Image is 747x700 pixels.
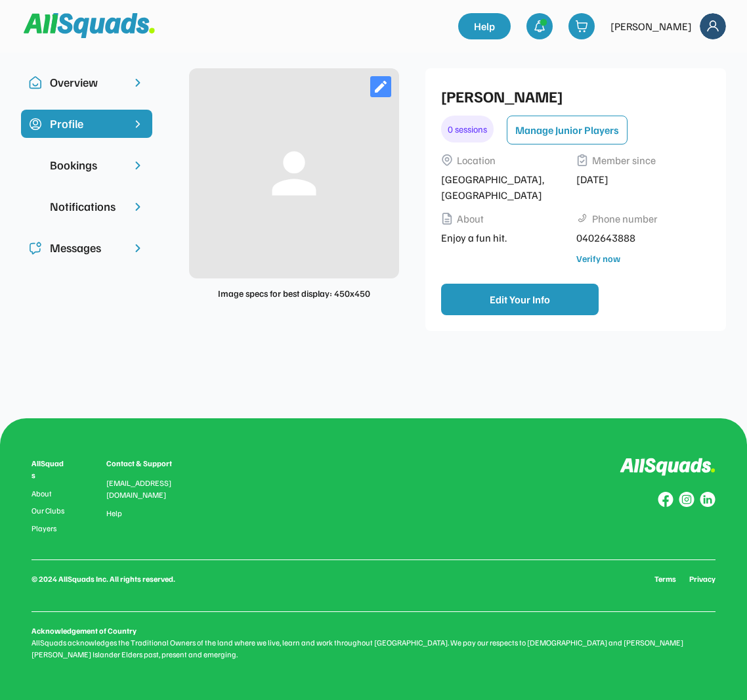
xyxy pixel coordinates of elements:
div: Enjoy a fun hit. [441,230,568,246]
div: Location [457,152,496,168]
img: yH5BAEAAAAALAAAAAABAAEAAAIBRAA7 [29,200,42,213]
div: Contact & Support [106,458,188,470]
a: Our Clubs [32,506,67,515]
img: Vector%2013.svg [576,154,588,166]
a: About [32,489,67,498]
button: person [261,141,327,206]
div: Member since [592,152,656,168]
div: 0402643888 [576,230,704,246]
img: shopping-cart-01%20%281%29.svg [575,20,588,33]
div: Acknowledgement of Country [32,625,137,637]
img: yH5BAEAAAAALAAAAAABAAEAAAIBRAA7 [29,159,42,172]
img: Icon%20copy%2015.svg [29,118,42,131]
div: [PERSON_NAME] [610,18,692,34]
img: chevron-right.svg [131,242,144,255]
a: Privacy [689,573,715,585]
img: Logo%20inverted.svg [620,458,715,477]
img: Icon%20copy%2010.svg [29,76,42,89]
div: Image specs for best display: 450x450 [218,286,370,300]
a: Help [106,509,122,518]
a: Help [458,13,511,39]
a: Players [32,524,67,533]
div: [PERSON_NAME] [441,84,704,108]
img: Group%20copy%206.svg [700,492,715,508]
div: Overview [50,74,123,91]
div: Profile [50,115,123,133]
img: Squad%20Logo.svg [24,13,155,38]
div: [GEOGRAPHIC_DATA], [GEOGRAPHIC_DATA] [441,171,568,203]
button: Edit Your Info [441,284,599,315]
div: [EMAIL_ADDRESS][DOMAIN_NAME] [106,477,188,501]
img: Vector%2011.svg [441,154,453,166]
img: Frame%2018.svg [700,13,726,39]
div: Notifications [50,198,123,215]
div: Messages [50,239,123,257]
div: © 2024 AllSquads Inc. All rights reserved. [32,573,175,585]
div: Bookings [50,156,123,174]
img: chevron-right.svg [131,159,144,172]
div: Phone number [592,211,658,227]
div: AllSquads [32,458,67,481]
div: About [457,211,484,227]
img: Group%20copy%208.svg [658,492,673,508]
a: Terms [654,573,676,585]
div: [DATE] [576,171,704,187]
div: Verify now [576,252,620,265]
img: Group%20copy%207.svg [679,492,694,508]
img: bell-03%20%281%29.svg [533,20,546,33]
button: Manage Junior Players [507,116,628,144]
img: Vector%2014.svg [441,213,453,225]
img: chevron-right%20copy%203.svg [131,118,144,131]
div: AllSquads acknowledges the Traditional Owners of the land where we live, learn and work throughou... [32,637,715,661]
div: 0 sessions [441,116,494,142]
img: chevron-right.svg [131,76,144,89]
img: chevron-right.svg [131,200,144,213]
img: Icon%20copy%205.svg [29,242,42,255]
